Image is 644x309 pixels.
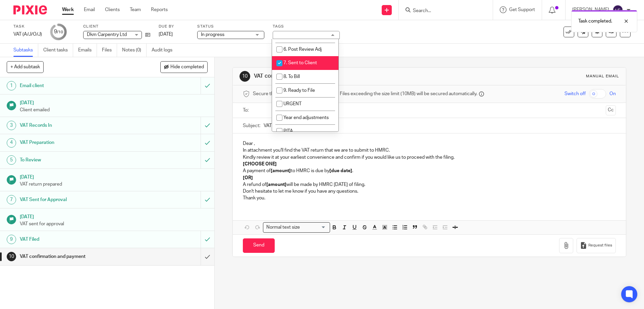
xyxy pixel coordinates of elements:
div: 4 [7,138,16,148]
div: 5 [7,155,16,165]
strong: [due date] [329,168,352,173]
a: Reports [151,6,168,13]
div: VAT (A/J/O/J) [13,31,42,38]
span: [DATE] [159,32,173,37]
span: Normal text size [265,224,301,231]
div: Search for option [263,222,330,233]
label: Tags [273,24,340,29]
small: /10 [57,30,63,34]
h1: VAT Preparation [20,138,136,148]
button: + Add subtask [7,61,44,73]
h1: Email client [20,81,136,91]
a: Team [130,6,141,13]
button: Request files [577,238,615,253]
span: Secure the attachments in this message. Files exceeding the size limit (10MB) will be secured aut... [253,90,477,97]
label: Task [13,24,42,29]
strong: [OR] [243,176,253,180]
a: Notes (0) [122,44,147,57]
span: Dkm Carpentry Ltd [87,32,127,37]
p: Thank you. [243,195,615,201]
img: svg%3E [612,5,623,15]
span: 9. Ready to File [283,88,315,93]
div: 1 [7,81,16,90]
input: Search for option [302,224,326,231]
h1: VAT confirmation and payment [254,73,444,80]
a: Subtasks [13,44,38,57]
h1: To Review [20,155,136,165]
h1: VAT Records In [20,120,136,130]
a: Email [84,6,95,13]
label: Subject: [243,122,260,129]
span: URGENT [283,102,302,106]
strong: [amount] [271,168,291,173]
h1: [DATE] [20,212,208,220]
label: Due by [159,24,189,29]
a: Client tasks [43,44,73,57]
label: Status [197,24,264,29]
a: Files [102,44,117,57]
label: To: [243,107,250,114]
strong: [CHOOSE ONE] [243,162,277,166]
span: In progress [201,32,224,37]
span: On [609,90,616,97]
p: Don't hesitate to let me know if you have any questions. [243,188,615,195]
div: Manual email [586,74,619,79]
input: Send [243,238,275,253]
div: 9 [7,235,16,244]
h1: VAT Sent for Approval [20,195,136,205]
span: Request files [588,243,612,248]
p: Client emailed [20,107,208,113]
h1: [DATE] [20,172,208,181]
strong: [amount] [266,182,286,187]
h1: VAT confirmation and payment [20,252,136,262]
p: In attachment you'll find the VAT return that we are to submit to HMRC. [243,147,615,154]
div: 10 [239,71,250,82]
label: Client [83,24,150,29]
a: Clients [105,6,120,13]
p: Task completed. [578,18,612,25]
span: PITA [283,129,293,133]
span: 6. Post Review Adj [283,47,322,52]
span: Hide completed [170,65,204,70]
span: Year end adjustments [283,115,329,120]
div: 3 [7,121,16,130]
h1: [DATE] [20,98,208,106]
p: VAT return prepared [20,181,208,188]
a: Work [62,6,74,13]
div: 7 [7,195,16,204]
span: Switch off [565,90,586,97]
p: VAT sent for approval [20,221,208,227]
a: Audit logs [152,44,177,57]
p: Kindly review it at your earliest convenience and confirm if you would like us to proceed with th... [243,154,615,161]
span: 7. Sent to Client [283,61,317,65]
a: Emails [78,44,97,57]
p: Dear , [243,140,615,147]
button: Cc [606,105,616,115]
div: 9 [54,28,63,36]
h1: VAT Filed [20,234,136,244]
button: Hide completed [160,61,208,73]
img: Pixie [13,5,47,14]
div: 10 [7,252,16,261]
p: A payment of to HMRC is due by . [243,167,615,174]
span: 8. To Bill [283,74,300,79]
p: A refund of will be made by HMRC [DATE] of filing. [243,181,615,188]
